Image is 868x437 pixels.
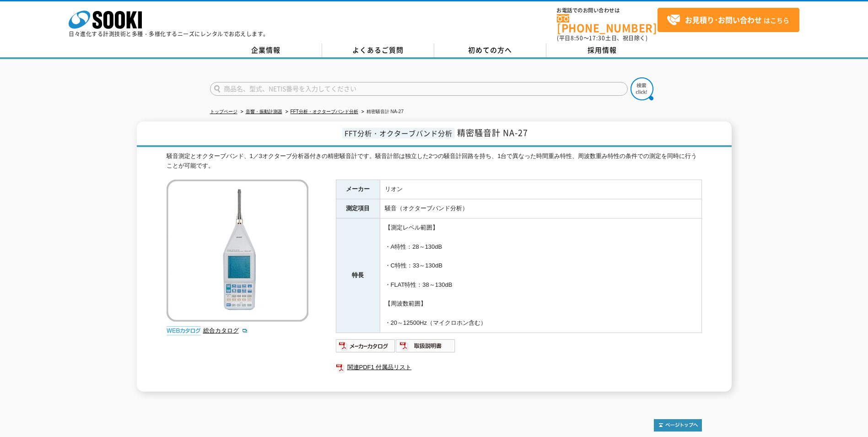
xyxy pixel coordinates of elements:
[380,218,701,333] td: 【測定レベル範囲】 ・A特性：28～130dB ・C特性：33～130dB ・FLAT特性：38～130dB 【周波数範囲】 ・20～12500Hz（マイクロホン含む）
[291,109,358,114] a: FFT分析・オクターブバンド分析
[685,14,762,25] strong: お見積り･お問い合わせ
[210,82,628,96] input: 商品名、型式、NETIS番号を入力してください
[396,339,456,353] img: 取扱説明書
[380,180,701,199] td: リオン
[380,199,701,218] td: 騒音（オクターブバンド分析）
[468,45,512,55] span: 初めての方へ
[336,180,380,199] th: メーカー
[210,44,322,57] a: 企業情報
[557,14,658,33] a: [PHONE_NUMBER]
[557,8,658,13] span: お電話でのお問い合わせは
[69,31,269,37] p: 日々進化する計測技術と多種・多様化するニーズにレンタルでお応えします。
[322,44,434,57] a: よくあるご質問
[360,107,404,117] li: 精密騒音計 NA-27
[336,344,396,351] a: メーカーカタログ
[336,361,702,373] a: 関連PDF1 付属品リスト
[210,109,237,114] a: トップページ
[434,44,546,57] a: 初めての方へ
[667,13,789,27] span: はこちら
[557,34,647,42] span: (平日 ～ 土日、祝日除く)
[336,199,380,218] th: 測定項目
[631,77,653,100] img: btn_search.png
[457,126,528,139] span: 精密騒音計 NA-27
[342,128,455,138] span: FFT分析・オクターブバンド分析
[571,34,583,42] span: 8:50
[336,218,380,333] th: 特長
[654,419,702,432] img: トップページへ
[658,8,799,32] a: お見積り･お問い合わせはこちら
[167,152,702,171] div: 騒音測定とオクターブバンド、1／3オクターブ分析器付きの精密騒音計です。騒音計部は独立した2つの騒音計回路を持ち、1台で異なった時間重み特性、周波数重み特性の条件での測定を同時に行うことが可能です。
[167,326,201,335] img: webカタログ
[396,344,456,351] a: 取扱説明書
[589,34,605,42] span: 17:30
[546,44,658,57] a: 採用情報
[336,339,396,353] img: メーカーカタログ
[246,109,282,114] a: 音響・振動計測器
[203,327,248,334] a: 総合カタログ
[167,180,308,322] img: 精密騒音計 NA-27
